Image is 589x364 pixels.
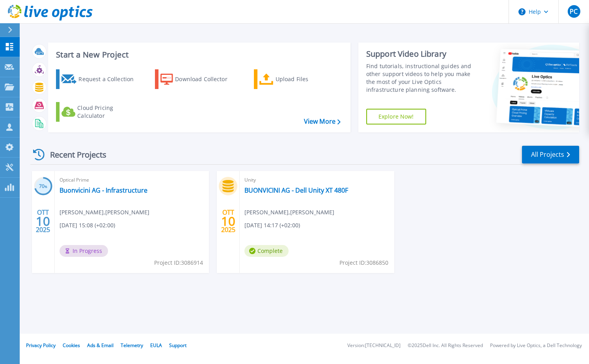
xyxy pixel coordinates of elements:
span: Optical Prime [60,176,204,184]
a: Ads & Email [87,342,114,349]
span: Complete [244,245,289,257]
a: Cloud Pricing Calculator [56,102,144,122]
div: OTT 2025 [35,207,50,236]
div: Upload Files [276,71,339,87]
a: Support [169,342,186,349]
span: PC [570,8,578,15]
li: Powered by Live Optics, a Dell Technology [490,343,582,348]
a: Explore Now! [366,109,426,124]
a: Telemetry [121,342,143,349]
div: Support Video Library [366,49,477,59]
div: OTT 2025 [221,207,236,236]
a: View More [304,118,341,125]
h3: Start a New Project [56,50,340,59]
span: Unity [244,176,389,184]
a: All Projects [522,146,579,163]
span: 10 [221,218,235,225]
li: Version: [TECHNICAL_ID] [347,343,401,348]
a: Buonvicini AG - Infrastructure [60,186,147,194]
a: Privacy Policy [26,342,56,349]
span: [DATE] 14:17 (+02:00) [244,221,300,230]
div: Find tutorials, instructional guides and other support videos to help you make the most of your L... [366,62,477,94]
a: BUONVICINI AG - Dell Unity XT 480F [244,186,348,194]
a: Cookies [63,342,80,349]
div: Recent Projects [30,145,117,164]
a: Upload Files [254,69,342,89]
span: [PERSON_NAME] , [PERSON_NAME] [244,208,334,217]
div: Cloud Pricing Calculator [77,104,140,120]
span: [DATE] 15:08 (+02:00) [60,221,115,230]
span: In Progress [60,245,108,257]
span: [PERSON_NAME] , [PERSON_NAME] [60,208,149,217]
span: Project ID: 3086914 [154,258,203,267]
div: Request a Collection [78,71,142,87]
h3: 70 [34,182,52,191]
span: % [45,184,47,189]
a: Request a Collection [56,69,144,89]
li: © 2025 Dell Inc. All Rights Reserved [408,343,483,348]
a: Download Collector [155,69,243,89]
div: Download Collector [175,71,238,87]
span: 10 [36,218,50,225]
a: EULA [150,342,162,349]
span: Project ID: 3086850 [339,258,388,267]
